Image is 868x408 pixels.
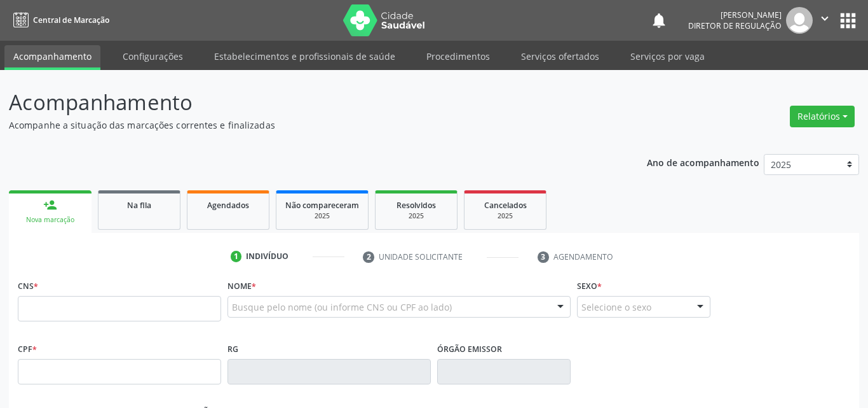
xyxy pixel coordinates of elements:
[18,276,38,296] label: CNS
[818,11,832,25] i: 
[577,276,602,296] label: Sexo
[18,339,37,359] label: CPF
[9,118,604,132] p: Acompanhe a situação das marcações correntes e finalizadas
[285,200,359,211] span: Não compareceram
[650,11,668,29] button: notifications
[786,7,813,34] img: img
[4,45,100,70] a: Acompanhamento
[114,45,192,67] a: Configurações
[647,154,759,170] p: Ano de acompanhamento
[581,300,651,314] span: Selecione o sexo
[384,211,448,221] div: 2025
[127,200,151,211] span: Na fila
[621,45,714,67] a: Serviços por vaga
[790,106,855,127] button: Relatórios
[688,10,782,20] div: [PERSON_NAME]
[232,300,452,314] span: Busque pelo nome (ou informe CNS ou CPF ao lado)
[417,45,499,67] a: Procedimentos
[43,198,57,212] div: person_add
[813,7,837,34] button: 
[837,10,859,32] button: apps
[227,339,238,359] label: RG
[207,200,249,211] span: Agendados
[9,10,109,31] a: Central de Marcação
[688,20,782,31] span: Diretor de regulação
[231,251,242,262] div: 1
[397,200,436,211] span: Resolvidos
[205,45,404,67] a: Estabelecimentos e profissionais de saúde
[9,87,604,118] p: Acompanhamento
[246,251,288,262] div: Indivíduo
[285,211,359,221] div: 2025
[512,45,608,67] a: Serviços ofertados
[473,211,537,221] div: 2025
[33,15,109,25] span: Central de Marcação
[484,200,527,211] span: Cancelados
[227,276,256,296] label: Nome
[18,215,83,225] div: Nova marcação
[437,339,502,359] label: Órgão emissor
